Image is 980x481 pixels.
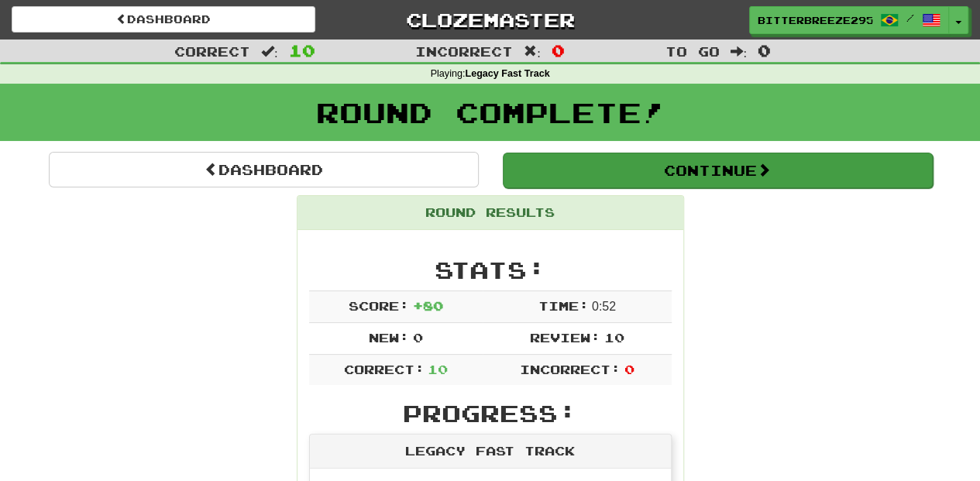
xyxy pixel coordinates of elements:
[309,257,672,283] h2: Stats:
[624,362,634,376] span: 0
[524,45,541,58] span: :
[665,43,719,59] span: To go
[369,330,409,345] span: New:
[758,41,771,60] span: 0
[343,362,424,376] span: Correct:
[412,298,442,313] span: + 80
[538,298,588,313] span: Time:
[603,330,624,345] span: 10
[261,45,278,58] span: :
[349,298,409,313] span: Score:
[174,43,250,59] span: Correct
[730,45,747,58] span: :
[412,330,422,345] span: 0
[530,330,600,345] span: Review:
[289,41,315,60] span: 10
[49,152,479,187] a: Dashboard
[758,13,872,27] span: BitterBreeze2956
[12,6,315,33] a: Dashboard
[749,6,949,34] a: BitterBreeze2956 /
[503,153,933,188] button: Continue
[309,400,672,426] h2: Progress:
[5,97,975,128] h1: Round Complete!
[520,362,621,376] span: Incorrect:
[552,41,565,60] span: 0
[297,196,683,230] div: Round Results
[592,300,616,313] span: 0 : 52
[415,43,513,59] span: Incorrect
[310,435,671,469] div: Legacy Fast Track
[906,12,914,23] span: /
[465,68,549,79] strong: Legacy Fast Track
[428,362,448,376] span: 10
[339,6,642,33] a: Clozemaster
